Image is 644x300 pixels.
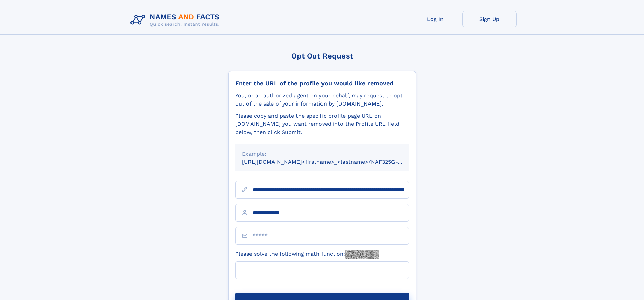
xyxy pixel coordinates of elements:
img: Logo Names and Facts [128,11,225,29]
a: Log In [408,11,462,27]
div: Please copy and paste the specific profile page URL on [DOMAIN_NAME] you want removed into the Pr... [235,112,409,136]
div: You, or an authorized agent on your behalf, may request to opt-out of the sale of your informatio... [235,92,409,108]
div: Enter the URL of the profile you would like removed [235,79,409,87]
div: Opt Out Request [228,52,416,60]
div: Example: [242,150,402,158]
label: Please solve the following math function: [235,250,379,259]
a: Sign Up [462,11,517,27]
small: [URL][DOMAIN_NAME]<firstname>_<lastname>/NAF325G-xxxxxxxx [242,159,422,165]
